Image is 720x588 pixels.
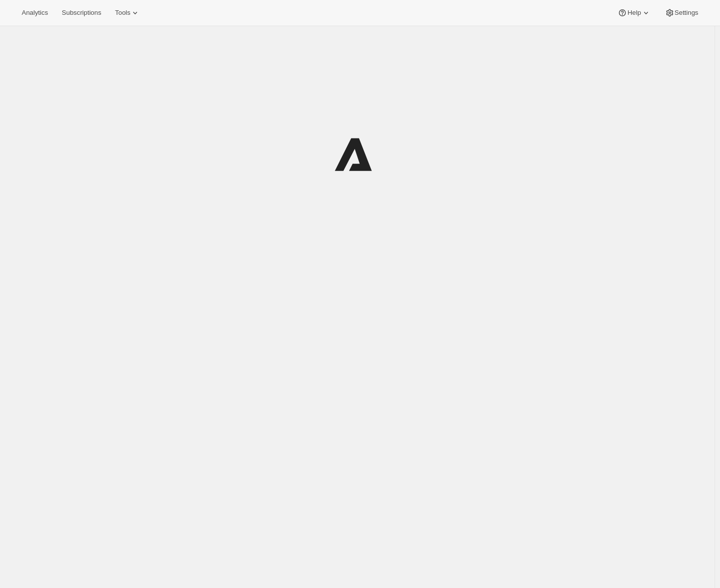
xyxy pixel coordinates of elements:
button: Tools [109,6,146,20]
span: Tools [115,9,130,17]
button: Analytics [16,6,54,20]
span: Analytics [22,9,48,17]
button: Subscriptions [56,6,107,20]
button: Settings [659,6,704,20]
span: Subscriptions [62,9,101,17]
button: Help [612,6,656,20]
span: Settings [675,9,698,17]
span: Help [627,9,641,17]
